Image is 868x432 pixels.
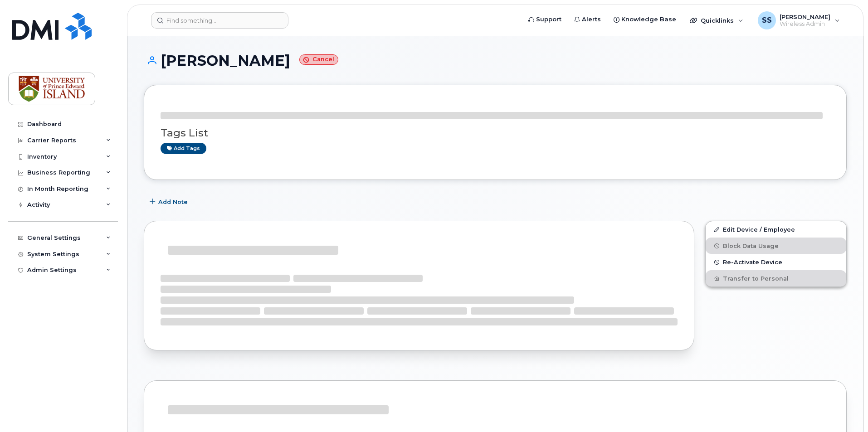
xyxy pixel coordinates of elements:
span: Re-Activate Device [723,259,782,266]
button: Add Note [144,194,195,210]
h1: [PERSON_NAME] [144,53,847,68]
a: Edit Device / Employee [706,221,846,238]
span: Add Note [158,198,188,206]
a: Add tags [161,143,206,154]
small: Cancel [299,54,338,65]
button: Re-Activate Device [706,254,846,270]
h3: Tags List [161,127,830,139]
button: Transfer to Personal [706,270,846,286]
button: Block Data Usage [706,238,846,254]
